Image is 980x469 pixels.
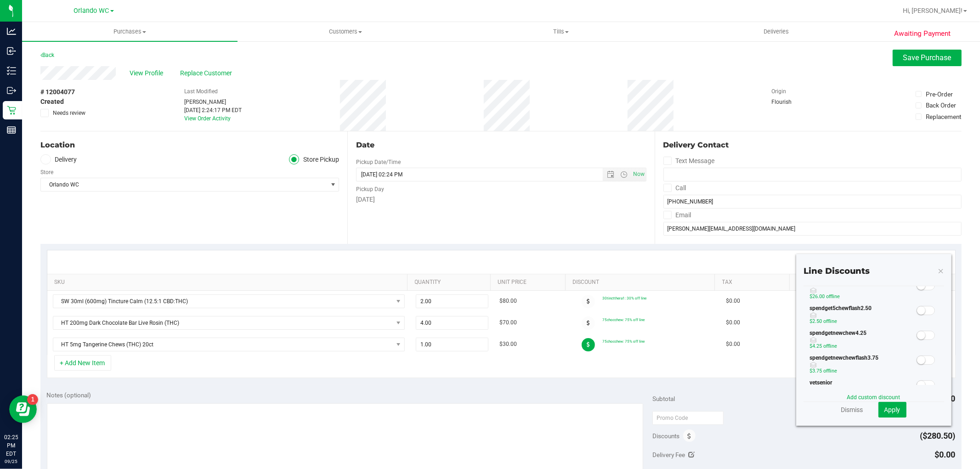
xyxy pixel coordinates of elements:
span: Awaiting Payment [894,28,951,39]
span: Hi, [PERSON_NAME]! [903,7,963,14]
label: Delivery [40,154,77,165]
span: NO DATA FOUND [53,294,405,308]
span: $80.00 [499,297,517,305]
div: Flourish [772,98,818,106]
label: Store Pickup [289,154,340,165]
span: View Profile [130,68,166,78]
div: [DATE] 2:24:17 PM EDT [184,106,242,114]
a: Dismiss [841,405,863,414]
span: line [831,343,838,349]
label: Call [663,181,686,195]
div: vetsenior [804,379,915,403]
inline-svg: Reports [7,125,16,135]
i: Edit Delivery Fee [689,452,695,458]
span: Deliveries [751,28,801,36]
span: Open the date view [603,171,618,178]
a: Back [40,52,54,58]
span: ($280.50) [920,431,956,441]
inline-svg: Inventory [7,66,16,75]
span: 30tinctthera1: 30% off line [602,296,646,300]
div: [DATE] [356,195,646,204]
a: Quantity [415,279,487,286]
span: Orlando WC [41,178,327,191]
input: 1.00 [416,338,488,351]
input: Format: (999) 999-9999 [663,195,962,209]
span: Save Purchase [903,53,952,62]
label: Pickup Day [356,185,384,193]
span: Open the time view [616,171,632,178]
a: Discount [572,279,711,286]
span: Purchases [22,28,238,36]
span: Line Discounts [804,266,870,276]
div: Location [40,140,339,151]
span: Set Current date [631,168,646,181]
span: Discount can be combined with other discounts [810,362,916,368]
input: Promo Code [652,411,724,425]
span: line [831,318,838,324]
div: spendgetnewchew4.25 [804,329,915,354]
p: off [810,367,916,375]
label: Origin [772,87,787,96]
inline-svg: Inbound [7,46,16,56]
label: Store [40,168,53,176]
a: SKU [54,279,404,286]
span: $0.00 [726,318,740,327]
div: Delivery Contact [663,140,962,151]
span: Tills [453,28,668,36]
span: $4.25 [810,343,822,349]
span: Discount can be combined with other discounts [810,337,916,344]
div: spendgetnewchewflash3.75 [804,354,915,379]
div: Replacement [926,112,961,121]
span: HT 200mg Dark Chocolate Bar Live Rosin (THC) [53,316,393,329]
p: 02:25 PM EDT [4,433,18,458]
span: line [831,368,838,374]
span: Apply [884,406,901,413]
span: $30.00 [499,340,517,349]
button: Apply [878,402,906,418]
label: Text Message [663,154,715,168]
span: NO DATA FOUND [53,338,405,351]
div: Date [356,140,646,151]
span: select [327,178,339,191]
a: Add custom discount [847,394,901,401]
iframe: Resource center unread badge [27,394,38,405]
span: Needs review [53,109,85,117]
span: # 12004077 [40,87,75,97]
span: Customers [238,28,453,36]
span: 75chocchew: 75% off line [602,339,645,344]
span: 75chocchew: 75% off line [602,317,645,322]
span: Delivery Fee [652,451,685,458]
span: HT 5mg Tangerine Chews (THC) 20ct [53,338,393,351]
span: NO DATA FOUND [53,316,405,330]
a: Customers [238,22,453,41]
p: 09/25 [4,458,18,465]
inline-svg: Retail [7,106,16,115]
label: Pickup Date/Time [356,158,401,166]
a: Purchases [22,22,238,41]
iframe: Resource center [9,396,37,423]
span: Orlando WC [74,7,109,15]
span: Discounts [652,428,680,444]
span: Discount can be combined with other discounts [810,312,916,319]
label: Email [663,209,691,222]
span: Subtotal [652,395,675,402]
input: Format: (999) 999-9999 [663,168,962,181]
span: $0.00 [726,340,740,349]
span: Notes (optional) [47,391,91,399]
span: $70.00 [499,318,517,327]
p: off [810,293,916,301]
span: $0.00 [726,297,740,305]
label: Last Modified [184,87,218,96]
span: Discount can be combined with other discounts [810,288,916,294]
p: off [810,317,916,326]
input: 2.00 [416,295,488,308]
div: Pre-Order [926,90,953,99]
span: $2.50 [810,318,822,324]
span: line [833,294,840,299]
span: SW 30ml (600mg) Tincture Calm (12.5:1 CBD:THC) [53,295,393,308]
div: [PERSON_NAME] [184,98,242,106]
span: Created [40,97,64,107]
span: $26.00 [810,294,825,299]
button: Save Purchase [893,50,962,66]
